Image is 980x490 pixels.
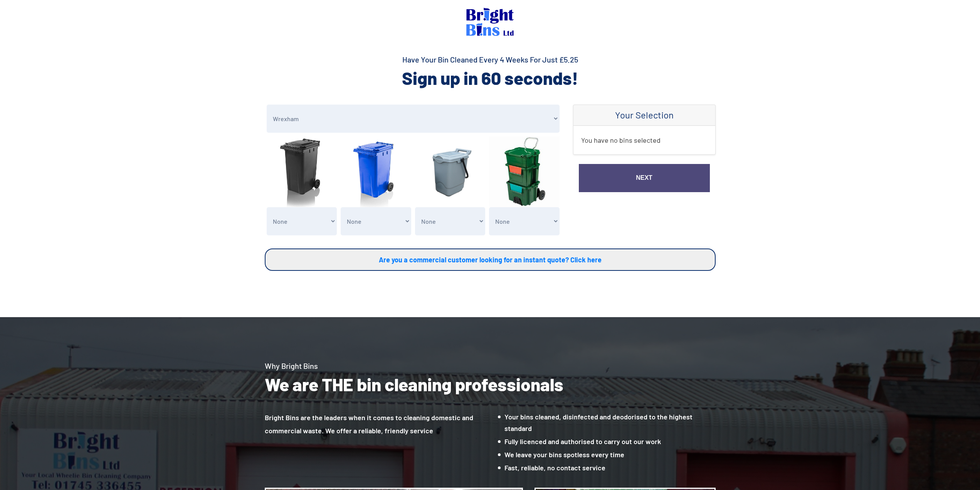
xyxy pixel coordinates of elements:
[489,137,560,207] img: recyclingSystem1.jpg
[498,449,716,460] li: We leave your bins spotless every time
[498,436,716,447] li: Fully licenced and authorised to carry out our work
[265,54,716,65] h4: Have Your Bin Cleaned Every 4 Weeks For Just £5.25
[581,133,708,147] p: You have no bins selected
[498,411,716,434] li: Your bins cleaned, disinfected and deodorised to the highest standard
[581,110,708,121] h4: Your Selection
[267,137,337,207] img: general_type_1.jpg
[415,137,486,207] img: food.jpg
[498,462,716,473] li: Fast, reliable, no contact service
[265,411,490,437] p: Bright Bins are the leaders when it comes to cleaning domestic and commercial waste. We offer a r...
[579,164,710,192] a: Next
[265,66,716,90] h2: Sign up in 60 seconds!
[341,137,411,207] img: general_type_2.jpg
[265,373,716,396] h2: We are THE bin cleaning professionals
[265,248,716,271] a: Are you a commercial customer looking for an instant quote? Click here
[265,360,716,371] h4: Why Bright Bins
